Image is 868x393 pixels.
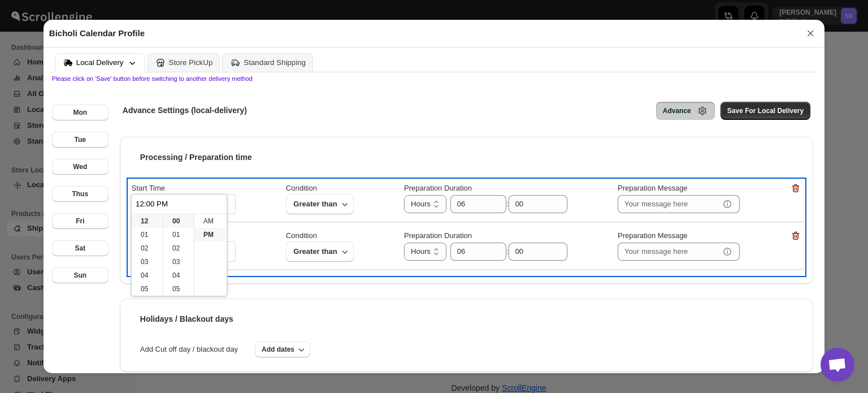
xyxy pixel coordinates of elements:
[163,255,194,269] li: 03
[663,106,691,115] div: Advance
[52,105,108,120] button: Mon
[132,214,163,228] li: 12
[75,244,85,253] div: Sat
[293,197,338,211] span: Greater than
[656,102,715,120] button: Advance
[123,105,247,116] h5: Advance Settings (local-delivery)
[140,313,233,325] h5: Holidays / Blackout days
[52,159,108,175] button: Wed
[163,214,194,228] li: 00
[448,195,567,213] div: :
[73,162,87,171] div: Wed
[618,230,688,243] p: Preparation Message
[132,269,163,282] li: 04
[286,241,354,262] button: Greater than
[163,269,194,282] li: 04
[194,228,225,241] li: PM
[802,25,819,41] button: ×
[132,255,163,269] li: 03
[132,228,163,241] li: 01
[163,228,194,241] li: 01
[52,75,816,82] p: Please click on 'Save' button before switching to another delivery method
[286,184,317,193] span: Condition
[55,53,145,72] button: Local Delivery
[163,282,194,296] li: 05
[727,106,804,115] span: Save For Local Delivery
[140,152,252,163] h5: Processing / Preparation time
[450,243,489,261] input: HH
[52,240,108,256] button: Sat
[194,214,225,228] li: AM
[509,195,550,213] input: MM
[404,183,472,195] p: Preparation Duration
[721,102,810,120] button: Save For Local Delivery
[52,213,108,229] button: Fri
[286,231,317,241] span: Condition
[244,58,306,67] div: Standard Shipping
[73,108,87,117] div: Mon
[163,241,194,255] li: 02
[73,271,86,280] div: Sun
[52,186,108,202] button: Thus
[75,135,86,144] div: Tue
[49,28,145,39] h2: Bicholi Calendar Profile
[821,348,854,382] div: Open chat
[222,53,313,72] button: Standard Shipping
[618,195,719,213] input: Your message here
[132,282,163,296] li: 05
[618,243,719,261] input: Your message here
[293,245,338,258] span: Greater than
[72,189,88,198] div: Thus
[509,243,550,261] input: MM
[286,194,354,214] button: Greater than
[448,243,567,261] div: :
[618,183,688,195] p: Preparation Message
[52,132,108,148] button: Tue
[255,342,310,357] button: Add dates
[404,230,472,243] p: Preparation Duration
[450,195,489,213] input: HH
[132,241,163,255] li: 02
[129,344,249,355] span: Add Cut off day / blackout day
[169,58,213,67] div: Store PickUp
[147,53,220,72] button: Store PickUp
[76,217,84,226] div: Fri
[76,58,124,67] div: Local Delivery
[132,183,165,194] p: Start Time
[262,345,294,354] span: Add dates
[52,267,108,283] button: Sun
